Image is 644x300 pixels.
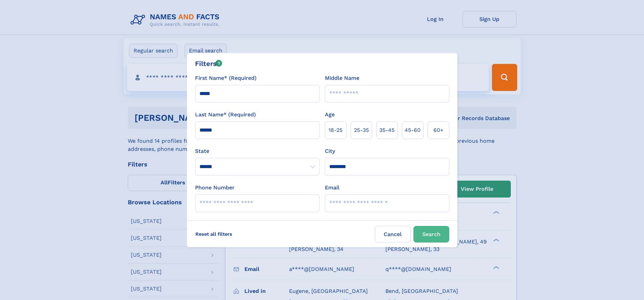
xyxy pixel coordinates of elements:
span: 25‑35 [354,126,369,134]
label: Email [325,184,339,192]
button: Search [413,226,449,243]
label: First Name* (Required) [195,74,257,82]
label: City [325,147,335,155]
span: 35‑45 [379,126,395,134]
span: 60+ [433,126,444,134]
label: Cancel [375,226,411,243]
span: 18‑25 [329,126,342,134]
label: State [195,147,319,155]
div: Filters [195,59,222,69]
label: Phone Number [195,184,235,192]
span: 45‑60 [405,126,421,134]
label: Age [325,111,335,119]
label: Middle Name [325,74,359,82]
label: Reset all filters [191,226,237,242]
label: Last Name* (Required) [195,111,256,119]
